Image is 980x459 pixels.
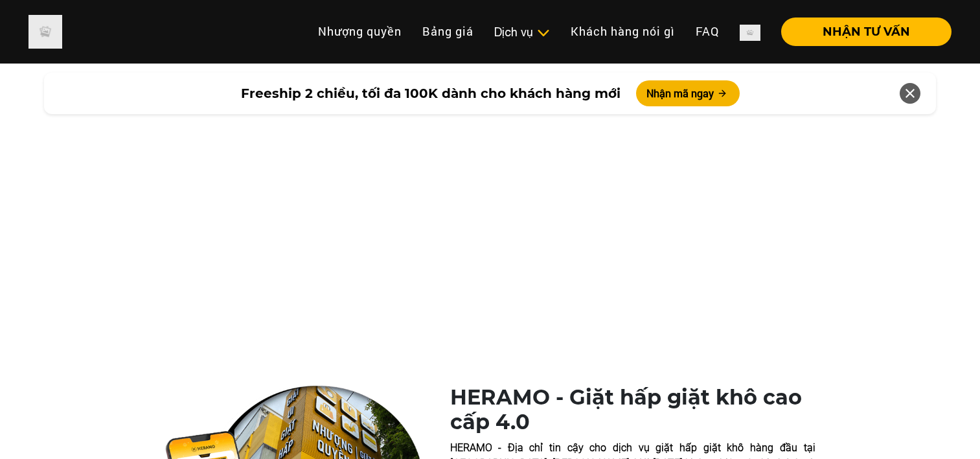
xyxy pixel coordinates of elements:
[494,23,550,41] div: Dịch vụ
[636,80,740,106] button: Nhận mã ngay
[685,18,729,45] a: FAQ
[308,18,412,45] a: Nhượng quyền
[781,18,952,46] button: NHẬN TƯ VẤN
[771,26,952,38] a: NHẬN TƯ VẤN
[450,385,815,435] h1: HERAMO - Giặt hấp giặt khô cao cấp 4.0
[560,18,685,45] a: Khách hàng nói gì
[412,18,484,45] a: Bảng giá
[241,84,621,103] span: Freeship 2 chiều, tối đa 100K dành cho khách hàng mới
[536,27,550,40] img: subToggleIcon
